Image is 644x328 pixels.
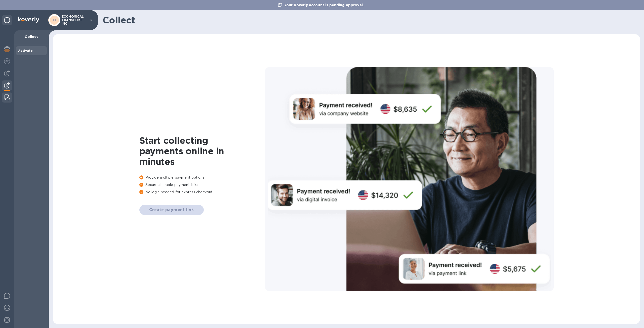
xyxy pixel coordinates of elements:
[18,17,39,23] img: Logo
[4,58,10,64] img: Foreign exchange
[139,175,265,180] p: Provide multiple payment options.
[62,15,87,25] p: ECONOMICAL TRANSPORT INC.
[139,182,265,188] p: Secure sharable payment links.
[53,18,56,22] b: EI
[2,15,12,25] div: Unpin categories
[18,34,45,39] p: Collect
[139,190,265,195] p: No login needed for express checkout.
[282,3,366,8] p: Your Koverly account is pending approval.
[139,135,265,167] h1: Start collecting payments online in minutes
[18,49,33,53] b: Activate
[103,15,636,25] h1: Collect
